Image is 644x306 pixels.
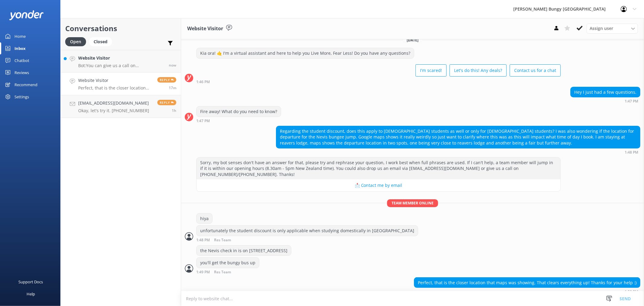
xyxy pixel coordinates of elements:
div: hiya [197,213,212,224]
div: Hey I just had a few questions. [571,87,640,97]
span: Reply [157,100,176,105]
div: Settings [14,91,29,103]
div: Inbox [14,42,26,54]
a: Website VisitorPerfect, that is the closer location that maps was showing. That clears everything... [61,73,181,95]
p: Perfect, that is the closer location that maps was showing. That clears everything up! Thanks for... [78,85,153,91]
h4: Website Visitor [78,77,153,84]
div: Assign User [587,24,638,33]
span: Sep 15 2025 01:50pm (UTC +12:00) Pacific/Auckland [169,85,176,90]
h2: Conversations [65,23,176,34]
a: Closed [89,38,115,45]
span: Sep 15 2025 12:18pm (UTC +12:00) Pacific/Auckland [172,108,176,113]
h4: [EMAIL_ADDRESS][DOMAIN_NAME] [78,100,149,106]
div: Recommend [14,79,37,91]
button: I'm scared! [415,64,447,76]
div: Support Docs [19,276,43,288]
span: Reply [157,77,176,83]
div: the Nevis check in is on [STREET_ADDRESS] [197,246,291,256]
p: Bot: You can give us a call on [PHONE_NUMBER] or [PHONE_NUMBER] to chat with a crew member. Our o... [78,63,164,68]
strong: 1:50 PM [625,290,638,294]
span: [DATE] [403,37,422,43]
button: Contact us for a chat [510,64,561,76]
h3: Website Visitor [187,25,223,33]
a: [EMAIL_ADDRESS][DOMAIN_NAME]Okay, let's try it. [PHONE_NUMBER]Reply1h [61,95,181,118]
div: Sorry, my bot senses don't have an answer for that, please try and rephrase your question, I work... [197,158,560,180]
strong: 1:46 PM [196,80,210,84]
div: Open [65,37,86,46]
span: Team member online [387,199,438,207]
div: Chatbot [14,54,29,67]
div: Closed [89,37,112,46]
div: Home [14,30,26,42]
span: Assign user [590,25,613,32]
button: 📩 Contact me by email [197,179,560,191]
strong: 1:48 PM [625,151,638,154]
a: Open [65,38,89,45]
h4: Website Visitor [78,55,164,61]
div: Sep 15 2025 01:47pm (UTC +12:00) Pacific/Auckland [570,99,640,103]
strong: 1:47 PM [196,119,210,123]
div: Perfect, that is the closer location that maps was showing. That clears everything up! Thanks for... [414,278,640,288]
img: yonder-white-logo.png [9,10,44,20]
div: Kia ora! 🤙 I'm a virtual assistant and here to help you Live More, Fear Less! Do you have any que... [197,48,414,58]
p: Okay, let's try it. [PHONE_NUMBER] [78,108,149,113]
div: you'll get the bungy bus up [197,258,259,268]
span: Sep 15 2025 02:07pm (UTC +12:00) Pacific/Auckland [169,63,176,68]
span: Res Team [214,270,231,274]
button: Let's do this! Any deals? [450,64,507,76]
div: unfortunately the student discount is only applicable when studying domestically in [GEOGRAPHIC_D... [197,226,418,236]
div: Sep 15 2025 01:47pm (UTC +12:00) Pacific/Auckland [196,119,281,123]
span: Res Team [214,238,231,242]
div: Reviews [14,67,29,79]
a: Website VisitorBot:You can give us a call on [PHONE_NUMBER] or [PHONE_NUMBER] to chat with a crew... [61,50,181,73]
div: Sep 15 2025 01:48pm (UTC +12:00) Pacific/Auckland [276,150,640,154]
div: Help [27,288,35,300]
strong: 1:49 PM [196,270,210,274]
div: Fire away! What do you need to know? [197,106,281,117]
div: Regarding the student discount, does this apply to [DEMOGRAPHIC_DATA] students as well or only fo... [276,126,640,148]
div: Sep 15 2025 01:49pm (UTC +12:00) Pacific/Auckland [196,270,259,274]
div: Sep 15 2025 01:48pm (UTC +12:00) Pacific/Auckland [196,238,418,242]
div: Sep 15 2025 01:50pm (UTC +12:00) Pacific/Auckland [414,289,640,294]
strong: 1:47 PM [625,99,638,103]
div: Sep 15 2025 01:46pm (UTC +12:00) Pacific/Auckland [196,80,561,84]
strong: 1:48 PM [196,238,210,242]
